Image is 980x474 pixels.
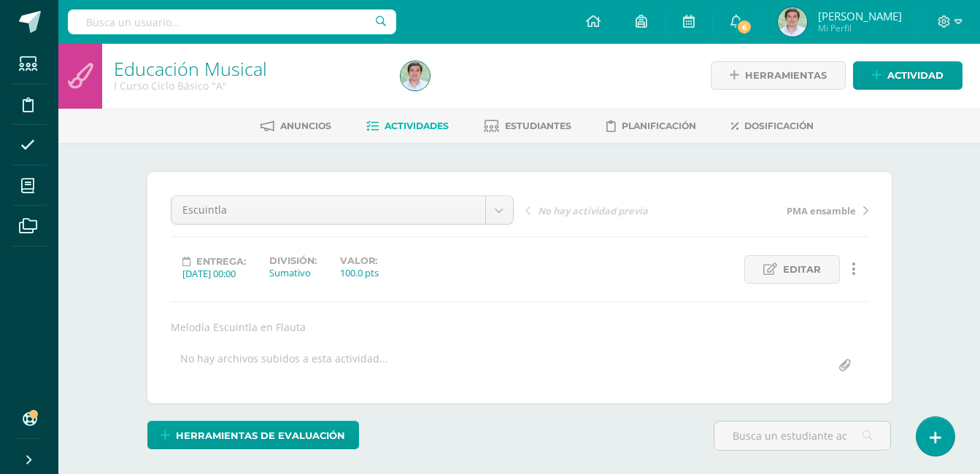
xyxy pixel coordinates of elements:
[778,7,807,36] img: b10d14ec040a32e6b6549447acb4e67d.png
[606,114,696,138] a: Planificación
[269,255,317,266] label: División:
[340,266,379,279] div: 100.0 pts
[783,256,821,283] span: Editar
[622,120,696,131] span: Planificación
[180,351,388,380] div: No hay archivos subidos a esta actividad...
[114,79,383,93] div: I Curso Ciclo Básico 'A'
[165,320,874,334] div: Melodía Escuintla en Flauta
[114,56,267,81] a: Educación Musical
[366,114,449,138] a: Actividades
[745,62,827,89] span: Herramientas
[731,114,814,138] a: Dosificación
[484,114,571,138] a: Estudiantes
[401,61,430,90] img: b10d14ec040a32e6b6549447acb4e67d.png
[818,9,902,23] span: [PERSON_NAME]
[114,58,383,79] h1: Educación Musical
[182,267,246,280] div: [DATE] 00:00
[711,61,846,90] a: Herramientas
[196,256,246,267] span: Entrega:
[68,9,396,34] input: Busca un usuario...
[269,266,317,279] div: Sumativo
[385,120,449,131] span: Actividades
[261,114,331,138] a: Anuncios
[147,421,359,449] a: Herramientas de evaluación
[714,421,890,450] input: Busca un estudiante aquí...
[280,120,331,131] span: Anuncios
[744,120,814,131] span: Dosificación
[818,22,902,34] span: Mi Perfil
[171,196,513,224] a: Escuintla
[853,61,962,90] a: Actividad
[182,196,474,224] span: Escuintla
[340,255,379,266] label: Valor:
[505,120,571,131] span: Estudiantes
[787,204,856,217] span: PMA ensamble
[887,62,944,89] span: Actividad
[736,19,752,35] span: 6
[176,422,345,449] span: Herramientas de evaluación
[538,204,648,217] span: No hay actividad previa
[697,203,868,217] a: PMA ensamble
